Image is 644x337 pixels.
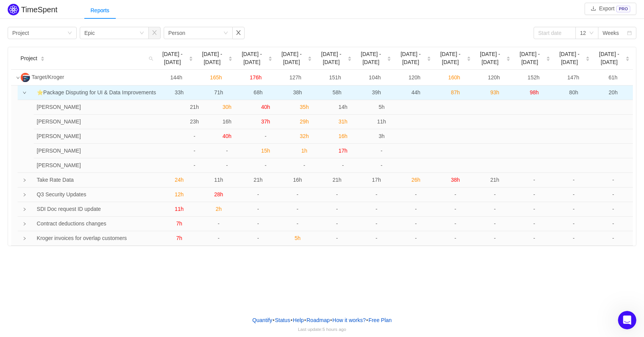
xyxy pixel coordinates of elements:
span: 32h [300,133,309,139]
span: 38h [451,177,460,183]
span: 31h [338,118,347,125]
span: 98h [530,89,539,95]
span: [DATE] - [DATE] [557,50,583,66]
td: Take Rate Data [21,173,159,187]
span: 7h [176,235,182,241]
span: - [336,235,338,241]
i: icon: caret-down [308,58,312,61]
div: Sort [40,55,45,61]
span: - [218,235,220,241]
i: icon: down [140,31,144,36]
i: icon: caret-up [506,55,511,58]
span: Last update: [298,327,346,332]
i: icon: caret-up [387,55,391,58]
i: icon: down [23,91,26,95]
span: - [573,191,575,197]
div: Project [12,27,29,39]
td: Hung Nguyen [34,129,169,144]
i: icon: down [16,76,20,80]
div: Sort [467,55,471,61]
span: - [494,235,496,241]
span: - [612,191,614,197]
span: - [376,220,378,227]
span: - [376,191,378,197]
span: 14h [338,104,347,110]
i: icon: caret-up [308,55,312,58]
span: - [194,162,195,168]
span: - [376,235,378,241]
i: icon: down [67,31,72,36]
span: 165h [210,74,222,81]
span: - [454,220,456,227]
span: - [454,191,456,197]
i: icon: caret-down [586,58,590,61]
span: 11h [175,206,184,212]
button: Free Plan [368,314,392,326]
span: 5h [294,235,301,241]
span: - [612,235,614,241]
i: icon: right [23,237,26,240]
span: - [415,191,417,197]
span: 120h [409,74,421,81]
span: [DATE] - [DATE] [437,50,463,66]
span: - [381,162,383,168]
span: 26h [411,177,420,183]
span: [DATE] - [DATE] [596,50,622,66]
span: 40h [261,104,270,110]
td: Contract deductions changes [21,217,159,231]
span: 11h [377,118,386,125]
span: - [336,206,338,212]
span: Project [21,54,38,62]
span: - [533,235,535,241]
span: [DATE] - [DATE] [477,50,503,66]
i: icon: caret-down [41,58,45,61]
span: 5 hours ago [322,327,346,332]
span: 16h [338,133,347,139]
span: [DATE] - [DATE] [398,50,424,66]
i: icon: caret-up [228,55,233,58]
i: icon: caret-down [546,58,550,61]
i: icon: caret-down [228,58,233,61]
input: Start date [534,27,576,39]
div: Weeks [603,27,619,39]
td: Matthew Sij [34,144,169,158]
span: 2h [216,206,222,212]
span: 39h [372,89,381,95]
span: 38h [293,89,302,95]
span: - [494,206,496,212]
span: • [330,317,332,323]
span: 44h [411,89,420,95]
span: - [573,220,575,227]
button: icon: downloadExportPRO [585,3,636,15]
i: icon: caret-up [626,55,630,58]
i: icon: caret-up [268,55,272,58]
td: Kroger invoices for overlap customers [21,231,159,245]
img: T [21,73,30,82]
span: • [291,317,292,323]
button: How it works? [332,314,366,326]
span: 127h [289,74,301,81]
div: Sort [506,55,511,61]
span: - [297,220,299,227]
span: 29h [300,118,309,125]
span: 104h [369,74,381,81]
span: - [257,220,259,227]
h2: TimeSpent [21,5,58,14]
span: 24h [175,177,184,183]
span: - [533,220,535,227]
td: ⭐️Package Disputing for UI & Data Improvements [21,85,159,100]
span: 28h [214,191,223,197]
span: 147h [567,74,579,81]
span: - [194,133,195,139]
span: - [612,177,614,183]
i: icon: caret-down [506,58,511,61]
span: [DATE] - [DATE] [159,50,186,66]
span: 15h [261,148,270,154]
span: 17h [372,177,381,183]
i: icon: caret-up [347,55,352,58]
span: - [257,191,259,197]
i: icon: right [23,193,26,197]
div: Sort [387,55,391,61]
div: Sort [307,55,312,61]
span: 21h [254,177,263,183]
